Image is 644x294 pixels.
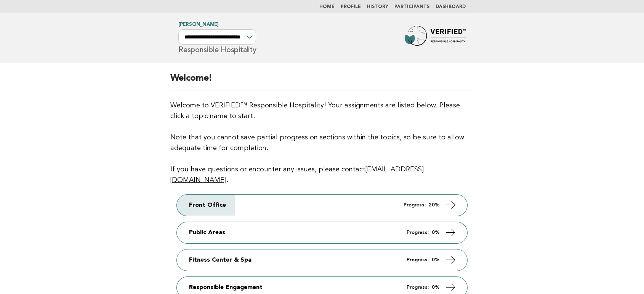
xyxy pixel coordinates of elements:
[178,22,219,27] a: [PERSON_NAME]
[170,72,474,91] h2: Welcome!
[170,100,474,185] p: Welcome to VERIFIED™ Responsible Hospitality! Your assignments are listed below. Please click a t...
[405,26,466,50] img: Forbes Travel Guide
[407,230,429,235] em: Progress:
[177,249,467,271] a: Fitness Center & Spa Progress: 0%
[404,203,426,208] em: Progress:
[432,285,440,290] strong: 0%
[429,203,440,208] strong: 20%
[407,257,429,262] em: Progress:
[319,5,335,9] a: Home
[432,230,440,235] strong: 0%
[341,5,361,9] a: Profile
[178,22,256,54] h1: Responsible Hospitality
[367,5,388,9] a: History
[394,5,429,9] a: Participants
[177,222,467,243] a: Public Areas Progress: 0%
[407,285,429,290] em: Progress:
[436,5,466,9] a: Dashboard
[432,257,440,262] strong: 0%
[177,195,467,216] a: Front Office Progress: 20%
[170,166,424,184] a: [EMAIL_ADDRESS][DOMAIN_NAME]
